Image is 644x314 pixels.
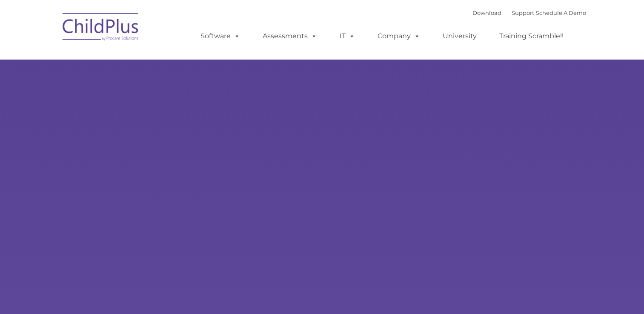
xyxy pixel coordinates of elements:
font: | [472,9,586,16]
a: IT [331,28,364,45]
a: University [434,28,485,45]
img: ChildPlus by Procare Solutions [58,7,143,49]
a: Training Scramble!! [491,28,572,45]
a: Schedule A Demo [536,9,586,16]
a: Software [192,28,249,45]
a: Assessments [254,28,326,45]
a: Download [472,9,501,16]
a: Support [512,9,534,16]
a: Company [369,28,429,45]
